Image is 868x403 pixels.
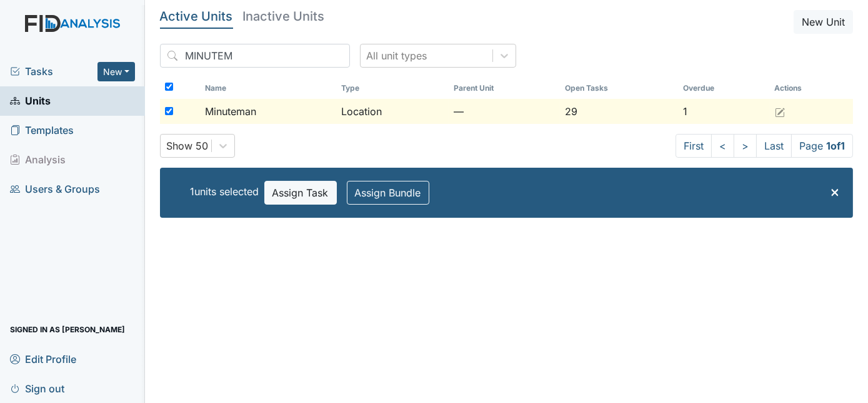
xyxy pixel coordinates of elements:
[10,349,76,369] span: Edit Profile
[10,64,97,79] a: Tasks
[367,48,427,63] div: All unit types
[336,78,449,99] th: Toggle SortBy
[160,44,350,68] input: Search...
[676,134,712,158] a: First
[794,10,853,34] button: New Unit
[770,78,832,99] th: Actions
[676,134,853,158] nav: task-pagination
[756,134,792,158] a: Last
[449,99,560,124] td: —
[791,134,853,158] span: Page
[10,379,64,398] span: Sign out
[678,78,770,99] th: Toggle SortBy
[167,138,209,153] div: Show 50
[97,62,135,81] button: New
[336,99,449,124] td: Location
[10,320,125,339] span: Signed in as [PERSON_NAME]
[205,104,256,119] span: Minuteman
[560,78,678,99] th: Toggle SortBy
[264,181,337,205] button: Assign Task
[449,78,560,99] th: Toggle SortBy
[678,99,770,124] td: 1
[734,134,757,158] a: >
[775,104,785,119] a: Edit
[560,99,678,124] td: 29
[347,181,429,205] button: Assign Bundle
[10,91,51,111] span: Units
[191,185,259,198] span: 1 units selected
[10,121,74,140] span: Templates
[200,78,336,99] th: Toggle SortBy
[826,140,845,152] strong: 1 of 1
[830,182,840,200] span: ×
[243,10,325,23] h5: Inactive Units
[10,180,100,199] span: Users & Groups
[711,134,734,158] a: <
[160,10,233,23] h5: Active Units
[165,83,173,91] input: Toggle All Rows Selected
